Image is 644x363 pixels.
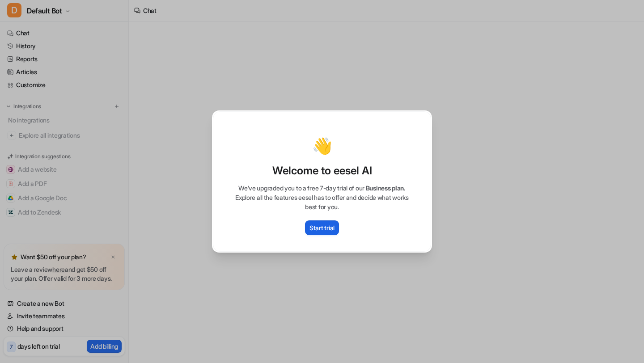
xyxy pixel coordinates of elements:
[366,184,406,192] span: Business plan.
[312,137,332,155] p: 👋
[222,183,422,193] p: We’ve upgraded you to a free 7-day trial of our
[309,223,335,232] p: Start trial
[222,164,422,178] p: Welcome to eesel AI
[305,220,339,235] button: Start trial
[222,193,422,211] p: Explore all the features eesel has to offer and decide what works best for you.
